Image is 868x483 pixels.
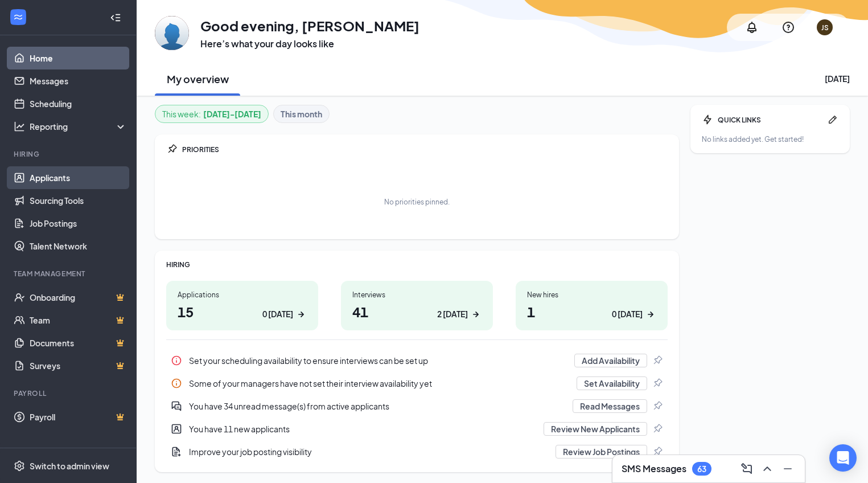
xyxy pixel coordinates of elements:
div: Switch to admin view [30,460,109,472]
div: You have 11 new applicants [189,423,537,435]
a: DocumentsCrown [30,331,127,354]
a: UserEntityYou have 11 new applicantsReview New ApplicantsPin [166,417,668,440]
h1: 1 [527,302,656,321]
button: Set Availability [577,376,647,390]
div: Reporting [30,121,127,132]
div: HIRING [166,260,668,269]
a: DoubleChatActiveYou have 34 unread message(s) from active applicantsRead MessagesPin [166,395,668,417]
a: PayrollCrown [30,406,127,428]
div: Some of your managers have not set their interview availability yet [166,372,668,395]
svg: Pen [827,114,838,125]
button: Add Availability [574,354,647,367]
a: Applicants [30,166,127,189]
div: 2 [DATE] [437,308,468,320]
svg: Pin [652,423,663,435]
a: Talent Network [30,235,127,257]
h1: Good evening, [PERSON_NAME] [200,16,419,35]
svg: Analysis [14,121,25,132]
div: PRIORITIES [182,145,668,154]
a: Home [30,47,127,69]
svg: QuestionInfo [781,21,795,34]
svg: DoubleChatActive [171,400,182,412]
a: InfoSome of your managers have not set their interview availability yetSet AvailabilityPin [166,372,668,395]
div: You have 34 unread message(s) from active applicants [166,395,668,417]
div: Set your scheduling availability to ensure interviews can be set up [189,355,567,366]
div: Set your scheduling availability to ensure interviews can be set up [166,349,668,372]
h1: 41 [352,302,482,321]
a: TeamCrown [30,309,127,331]
svg: DocumentAdd [171,446,182,457]
div: You have 11 new applicants [166,417,668,440]
div: Payroll [14,388,125,398]
a: Applications150 [DATE]ArrowRight [166,281,318,330]
svg: Info [171,378,182,389]
button: Review Job Postings [556,445,647,459]
svg: Bolt [702,114,713,125]
div: 0 [DATE] [612,308,643,320]
svg: ArrowRight [645,309,656,320]
div: This week : [162,108,261,120]
svg: Notifications [745,21,759,34]
svg: Pin [652,355,663,366]
div: Improve your job posting visibility [166,440,668,463]
svg: Minimize [781,462,795,476]
svg: Pin [652,378,663,389]
svg: UserEntity [171,423,182,435]
svg: ComposeMessage [740,462,754,476]
svg: ChevronUp [760,462,774,476]
div: Improve your job posting visibility [189,446,549,457]
div: You have 34 unread message(s) from active applicants [189,400,566,412]
div: JS [821,23,829,32]
a: SurveysCrown [30,354,127,377]
a: Interviews412 [DATE]ArrowRight [341,281,493,330]
div: No links added yet. Get started! [702,134,838,144]
svg: Pin [652,400,663,412]
div: Hiring [14,149,125,159]
svg: Info [171,355,182,366]
div: Team Management [14,269,125,279]
svg: WorkstreamLogo [13,11,24,23]
svg: Collapse [110,12,121,23]
svg: ArrowRight [295,309,307,320]
a: Sourcing Tools [30,189,127,212]
h3: SMS Messages [622,462,686,475]
b: [DATE] - [DATE] [203,108,261,120]
div: QUICK LINKS [718,115,822,125]
div: Applications [178,290,307,300]
svg: Pin [652,446,663,457]
button: ChevronUp [757,460,775,478]
h2: My overview [167,72,229,86]
div: Open Intercom Messenger [829,444,857,472]
svg: ArrowRight [470,309,482,320]
a: Scheduling [30,92,127,115]
h1: 15 [178,302,307,321]
b: This month [281,108,322,120]
button: Minimize [778,460,796,478]
div: No priorities pinned. [384,197,450,207]
a: DocumentAddImprove your job posting visibilityReview Job PostingsPin [166,440,668,463]
div: New hires [527,290,656,300]
div: [DATE] [825,73,850,84]
div: 63 [697,464,706,474]
a: OnboardingCrown [30,286,127,309]
h3: Here’s what your day looks like [200,38,419,50]
a: Messages [30,69,127,92]
svg: Pin [166,144,178,155]
button: Read Messages [573,399,647,413]
div: 0 [DATE] [262,308,293,320]
div: Interviews [352,290,482,300]
img: Jennifer Snyder [155,16,189,50]
svg: Settings [14,460,25,472]
a: New hires10 [DATE]ArrowRight [516,281,668,330]
button: Review New Applicants [544,422,647,436]
button: ComposeMessage [737,460,755,478]
a: InfoSet your scheduling availability to ensure interviews can be set upAdd AvailabilityPin [166,349,668,372]
div: Some of your managers have not set their interview availability yet [189,378,570,389]
a: Job Postings [30,212,127,235]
